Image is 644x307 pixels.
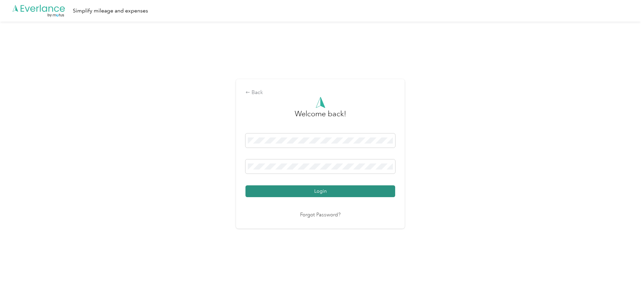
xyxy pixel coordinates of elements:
div: Back [245,89,395,97]
button: Login [245,185,395,197]
a: Forgot Password? [300,211,341,219]
iframe: Everlance-gr Chat Button Frame [606,269,644,307]
h3: greeting [295,108,346,126]
div: Simplify mileage and expenses [73,7,148,15]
